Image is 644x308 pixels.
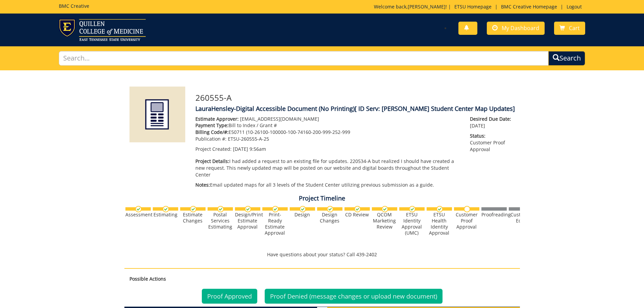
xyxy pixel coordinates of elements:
h5: BMC Creative [59,3,89,8]
a: BMC Creative Homepage [498,3,560,10]
div: CD Review [344,212,370,218]
div: ETSU Health Identity Approval [427,212,452,236]
a: Logout [563,3,585,10]
span: Project Created: [195,146,232,152]
div: Print-Ready Estimate Approval [262,212,288,236]
img: checkmark [354,206,361,212]
img: checkmark [409,206,415,212]
a: Cart [554,22,585,35]
p: Email updated maps for all 3 levels of the Student Center utilizing previous submission as a guide. [195,182,460,188]
span: Cart [569,24,580,32]
p: Have questions about your status? Call 439-2402 [124,251,520,258]
p: [DATE] [470,116,515,129]
p: Bill to Index / Grant # [195,122,460,129]
a: Proof Denied (message changes or upload new document) [265,289,443,304]
img: checkmark [135,206,142,212]
p: I had added a request to an existing file for updates. 220534-A but realized I should have create... [195,158,460,178]
span: Billing Code/#: [195,129,229,135]
p: Customer Proof Approval [470,133,515,153]
div: Estimate Changes [180,212,206,224]
img: checkmark [245,206,251,212]
span: Publication #: [195,136,226,142]
span: Status: [470,133,515,139]
p: [EMAIL_ADDRESS][DOMAIN_NAME] [195,116,460,122]
h4: Project Timeline [124,195,520,202]
a: [PERSON_NAME] [408,3,446,10]
img: checkmark [272,206,279,212]
div: Design [290,212,315,218]
img: checkmark [300,206,306,212]
span: Notes: [195,182,210,188]
span: Desired Due Date: [470,116,515,122]
div: Customer Proof Approval [454,212,479,230]
img: checkmark [163,206,169,212]
div: Estimating [153,212,178,218]
h4: LauraHensley-Digital Accessible Document (No Printing) [195,105,515,112]
p: Welcome back, ! | | | [374,3,585,10]
img: ETSU logo [59,19,146,41]
span: ETSU-260555-A-25 [228,136,269,142]
img: checkmark [217,206,224,212]
span: Estimate Approver: [195,116,239,122]
span: Project Details: [195,158,229,164]
div: ETSU Identity Approval (UMC) [399,212,425,236]
strong: Possible Actions [129,276,166,282]
input: Search... [59,51,549,66]
img: checkmark [436,206,443,212]
div: Customer Edits [509,212,534,224]
a: Proof Approved [202,289,257,304]
h3: 260555-A [195,93,515,102]
a: My Dashboard [487,22,545,35]
img: no [464,206,470,212]
div: Design Changes [317,212,342,224]
div: QCOM Marketing Review [372,212,397,230]
img: checkmark [382,206,388,212]
div: Assessment [125,212,151,218]
span: [ ID Serv: [PERSON_NAME] Student Center Map Updates] [355,104,515,113]
img: checkmark [327,206,333,212]
div: Design/Print Estimate Approval [235,212,260,230]
img: Product featured image [129,87,185,142]
div: Postal Services Estimating [208,212,233,230]
a: ETSU Homepage [451,3,495,10]
button: Search [548,51,585,66]
span: Payment Type: [195,122,229,128]
span: My Dashboard [502,24,539,32]
img: checkmark [190,206,196,212]
span: [DATE] 9:56am [233,146,266,152]
div: Proofreading [481,212,507,218]
p: E50711 (10-26100-100000-100-74160-200-999-252-999 [195,129,460,136]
